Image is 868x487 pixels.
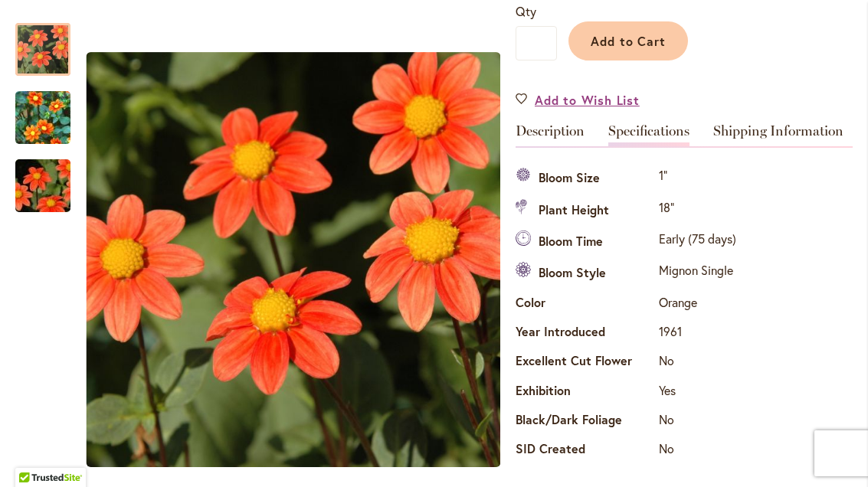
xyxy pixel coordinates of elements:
[591,33,667,49] span: Add to Cart
[516,227,655,258] th: Bloom Time
[516,407,655,436] th: Black/Dark Foliage
[516,124,585,146] a: Description
[516,289,655,319] th: Color
[15,144,70,212] div: INFLAMMATION
[516,319,655,348] th: Year Introduced
[86,52,500,467] img: INFLAMMATION
[15,8,86,76] div: INFLAMMATION
[655,436,740,466] td: No
[655,194,740,226] td: 18"
[516,124,853,466] div: Detailed Product Info
[11,433,54,476] iframe: Launch Accessibility Center
[516,348,655,378] th: Excellent Cut Flower
[655,227,740,258] td: Early (75 days)
[655,289,740,319] td: Orange
[516,378,655,407] th: Exhibition
[655,378,740,407] td: Yes
[568,21,688,60] button: Add to Cart
[655,258,740,289] td: Mignon Single
[713,124,843,146] a: Shipping Information
[516,163,655,194] th: Bloom Size
[516,258,655,289] th: Bloom Style
[608,124,689,146] a: Specifications
[516,91,640,109] a: Add to Wish List
[15,76,86,144] div: INFLAMMATION
[516,3,536,19] span: Qty
[516,436,655,466] th: SID Created
[655,348,740,378] td: No
[535,91,640,109] span: Add to Wish List
[655,407,740,436] td: No
[655,163,740,194] td: 1"
[655,319,740,348] td: 1961
[516,194,655,226] th: Plant Height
